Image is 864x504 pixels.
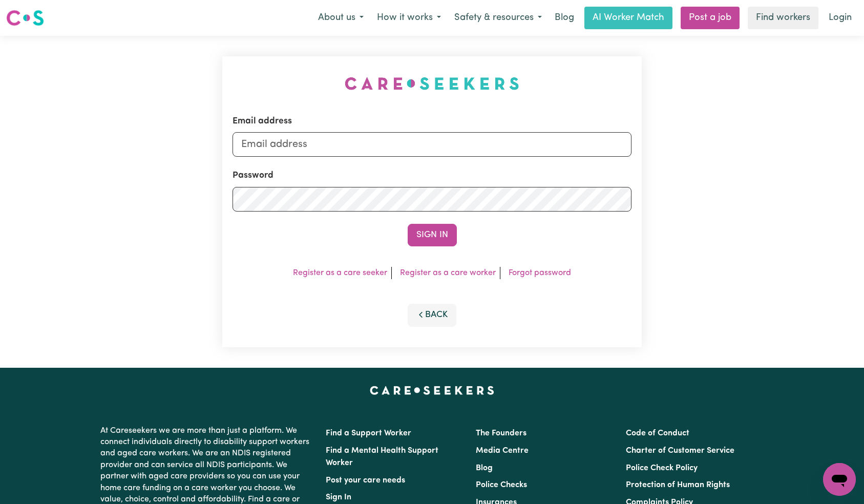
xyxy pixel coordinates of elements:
a: AI Worker Match [584,7,672,29]
a: Careseekers logo [6,6,44,30]
a: Code of Conduct [626,429,689,437]
a: Login [823,7,858,29]
a: Register as a care worker [400,269,496,277]
a: Post your care needs [326,476,405,485]
button: Back [408,304,457,326]
a: The Founders [476,429,526,437]
a: Find a Mental Health Support Worker [326,447,438,467]
a: Find a Support Worker [326,429,411,437]
a: Forgot password [509,269,571,277]
a: Police Check Policy [626,464,698,472]
a: Police Checks [476,481,527,489]
a: Sign In [326,493,351,501]
label: Email address [233,115,292,128]
a: Post a job [681,7,740,29]
a: Protection of Human Rights [626,481,730,489]
a: Find workers [748,7,818,29]
button: About us [311,7,370,29]
a: Media Centre [476,447,529,455]
label: Password [233,169,273,182]
a: Blog [549,7,580,29]
a: Charter of Customer Service [626,447,734,455]
a: Register as a care seeker [293,269,387,277]
button: How it works [370,7,448,29]
a: Blog [476,464,493,472]
a: Careseekers home page [370,386,494,394]
iframe: Button to launch messaging window [823,463,856,496]
input: Email address [233,132,632,157]
img: Careseekers logo [6,9,44,27]
button: Safety & resources [448,7,549,29]
button: Sign In [408,224,457,246]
